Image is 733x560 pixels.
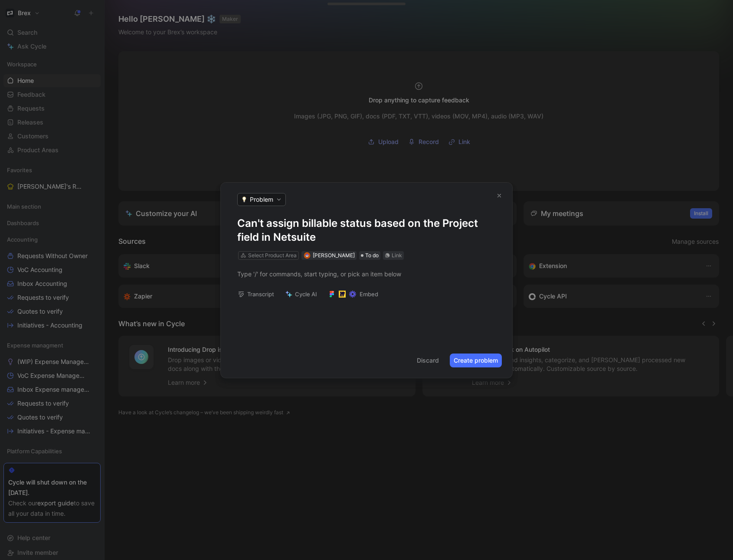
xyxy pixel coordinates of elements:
div: Select Product Area [248,251,297,260]
div: To do [359,251,380,260]
button: Discard [413,354,443,367]
h1: Can't assign billable status based on the Project field in Netsuite [237,216,496,244]
span: [PERSON_NAME] [313,252,355,259]
div: Link [392,251,402,260]
button: Cycle AI [281,288,321,300]
button: Transcript [234,288,278,300]
span: Problem [250,195,273,204]
img: 💡 [241,196,247,203]
span: To do [365,251,379,260]
img: avatar [304,253,309,258]
button: Create problem [450,354,502,367]
button: Embed [324,288,382,300]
